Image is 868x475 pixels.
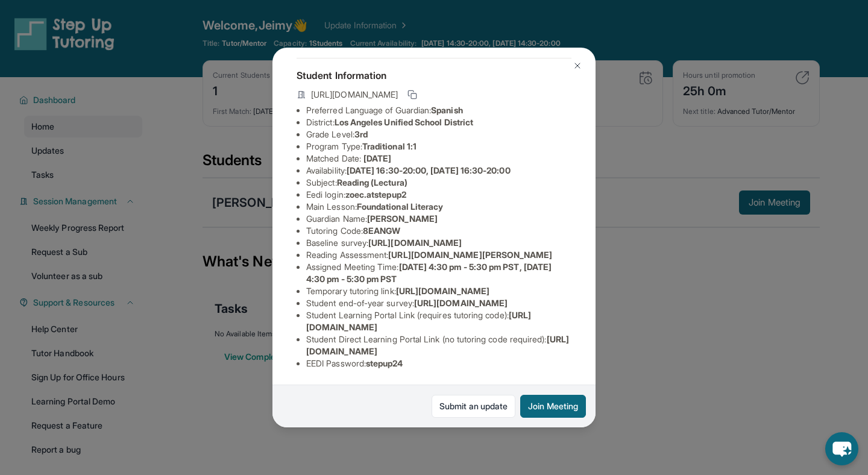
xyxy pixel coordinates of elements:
[825,432,858,465] button: chat-button
[306,104,571,116] li: Preferred Language of Guardian:
[306,153,571,165] li: Matched Date:
[306,225,571,237] li: Tutoring Code :
[362,141,417,151] span: Traditional 1:1
[306,177,571,189] li: Subject :
[405,87,420,102] button: Copy link
[388,250,552,260] span: [URL][DOMAIN_NAME][PERSON_NAME]
[573,61,582,71] img: Close Icon
[306,333,571,357] li: Student Direct Learning Portal Link (no tutoring code required) :
[306,262,552,284] span: [DATE] 4:30 pm - 5:30 pm PST, [DATE] 4:30 pm - 5:30 pm PST
[306,285,571,297] li: Temporary tutoring link :
[306,237,571,249] li: Baseline survey :
[306,201,571,213] li: Main Lesson :
[396,286,489,296] span: [URL][DOMAIN_NAME]
[367,213,438,224] span: [PERSON_NAME]
[363,225,400,236] span: 8EANGW
[368,237,462,248] span: [URL][DOMAIN_NAME]
[354,129,368,139] span: 3rd
[431,105,463,115] span: Spanish
[306,309,571,333] li: Student Learning Portal Link (requires tutoring code) :
[306,357,571,370] li: EEDI Password :
[337,177,407,187] span: Reading (Lectura)
[306,297,571,309] li: Student end-of-year survey :
[366,358,403,368] span: stepup24
[345,189,406,200] span: zoec.atstepup2
[306,140,571,153] li: Program Type:
[306,249,571,261] li: Reading Assessment :
[357,201,443,212] span: Foundational Literacy
[306,261,571,285] li: Assigned Meeting Time :
[306,165,571,177] li: Availability:
[311,89,398,101] span: [URL][DOMAIN_NAME]
[306,128,571,140] li: Grade Level:
[335,117,473,127] span: Los Angeles Unified School District
[363,153,391,163] span: [DATE]
[306,213,571,225] li: Guardian Name :
[306,116,571,128] li: District:
[347,165,511,175] span: [DATE] 16:30-20:00, [DATE] 16:30-20:00
[297,68,571,83] h4: Student Information
[432,395,515,418] a: Submit an update
[520,395,586,418] button: Join Meeting
[306,189,571,201] li: Eedi login :
[414,298,508,308] span: [URL][DOMAIN_NAME]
